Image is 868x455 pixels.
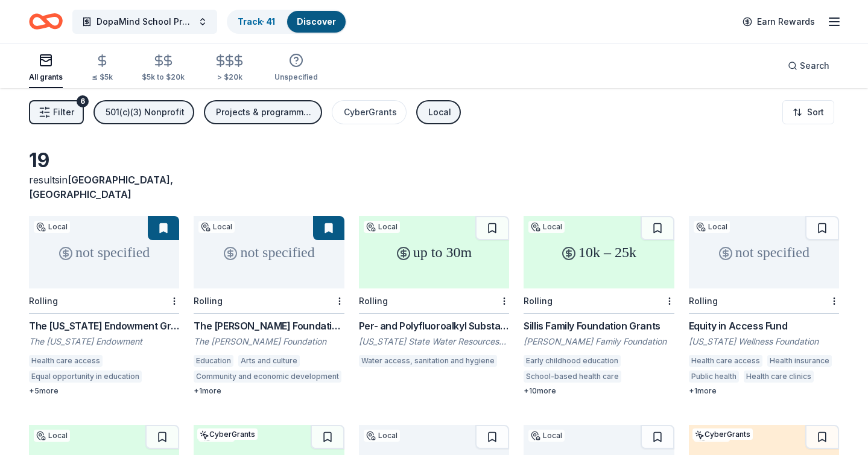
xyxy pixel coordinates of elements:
div: [US_STATE] State Water Resources Control Board [359,336,509,348]
a: Home [29,7,63,36]
div: not specified [689,216,839,288]
div: > $20k [214,72,246,82]
a: Discover [297,16,336,27]
div: Rolling [29,296,58,306]
a: not specifiedLocalRollingEquity in Access Fund[US_STATE] Wellness FoundationHealth care accessHea... [689,216,839,396]
span: Search [800,59,829,73]
div: + 10 more [524,386,674,396]
div: Local [428,105,451,119]
div: + 5 more [29,386,179,396]
a: not specifiedLocalRollingThe [US_STATE] Endowment GrantThe [US_STATE] EndowmentHealth care access... [29,216,179,396]
div: [PERSON_NAME] Family Foundation [524,336,674,348]
div: The [US_STATE] Endowment Grant [29,319,179,333]
div: Rolling [194,296,223,306]
span: Filter [53,105,74,119]
div: results [29,173,179,202]
div: Public health [689,371,739,383]
div: + 1 more [194,386,344,396]
div: 501(c)(3) Nonprofit [106,105,185,119]
div: Per- and Polyfluoroalkyl Substances (PFAS) Funding [359,319,509,333]
div: Local [364,430,400,442]
span: Sort [807,105,824,119]
a: up to 30mLocalRollingPer- and Polyfluoroalkyl Substances (PFAS) Funding[US_STATE] State Water Res... [359,216,509,371]
button: > $20k [214,49,246,88]
div: Equal opportunity in education [29,371,142,383]
a: Track· 41 [238,16,275,27]
button: Projects & programming, General operations [204,100,322,124]
div: [US_STATE] Wellness Foundation [689,336,839,348]
a: not specifiedLocalRollingThe [PERSON_NAME] Foundation GrantThe [PERSON_NAME] FoundationEducationA... [194,216,344,396]
span: in [29,174,173,200]
div: not specified [29,216,179,288]
div: not specified [194,216,344,288]
div: Education [194,355,233,367]
button: 501(c)(3) Nonprofit [93,100,194,124]
div: Local [528,430,565,442]
div: Rolling [359,296,388,306]
div: Local [694,221,730,233]
div: Rolling [689,296,718,306]
div: 10k – 25k [524,216,674,288]
div: Local [198,221,235,233]
button: Local [416,100,461,124]
div: Health care access [689,355,762,367]
div: The [PERSON_NAME] Foundation [194,336,344,348]
div: Local [34,221,70,233]
div: Health care clinics [744,371,814,383]
div: Rolling [524,296,553,306]
div: CyberGrants [197,428,258,440]
div: up to 30m [359,216,509,288]
div: Local [34,430,70,442]
div: Local [528,221,565,233]
button: Unspecified [274,48,318,88]
div: CyberGrants [692,428,753,440]
div: + 1 more [689,386,839,396]
span: DopaMind School Programs and Assemblies [97,14,193,29]
div: Water access, sanitation and hygiene [359,355,497,367]
div: Projects & programming, General operations [216,105,312,119]
a: 10k – 25kLocalRollingSillis Family Foundation Grants[PERSON_NAME] Family FoundationEarly childhoo... [524,216,674,396]
button: Filter6 [29,100,84,124]
a: Earn Rewards [735,11,822,33]
button: CyberGrants [332,100,407,124]
div: Health care access [29,355,103,367]
button: Sort [782,100,834,124]
div: Sillis Family Foundation Grants [524,319,674,333]
div: ≤ $5k [92,72,113,82]
div: Early childhood education [524,355,621,367]
div: 19 [29,148,179,173]
button: ≤ $5k [92,49,113,88]
button: Track· 41Discover [227,10,347,34]
button: DopaMind School Programs and Assemblies [72,10,217,34]
div: Health insurance [767,355,832,367]
span: [GEOGRAPHIC_DATA], [GEOGRAPHIC_DATA] [29,174,173,200]
div: Equity in Access Fund [689,319,839,333]
div: All grants [29,72,63,82]
div: CyberGrants [344,105,397,119]
div: $5k to $20k [142,72,185,82]
button: All grants [29,48,63,88]
div: Unspecified [274,72,318,82]
div: 6 [77,95,89,107]
button: Search [778,54,839,78]
div: School-based health care [524,371,621,383]
div: Arts and culture [238,355,300,367]
div: Community and economic development [194,371,341,383]
div: The [PERSON_NAME] Foundation Grant [194,319,344,333]
div: The [US_STATE] Endowment [29,336,179,348]
div: Local [364,221,400,233]
button: $5k to $20k [142,49,185,88]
